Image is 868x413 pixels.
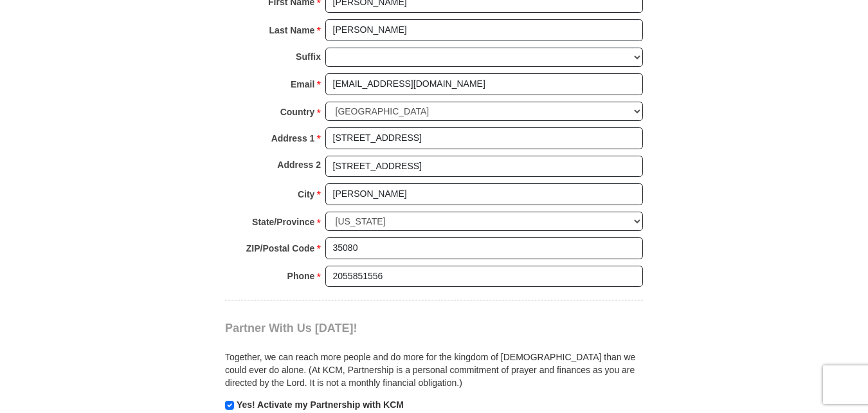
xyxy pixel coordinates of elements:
[225,322,357,335] span: Partner With Us [DATE]!
[252,213,314,231] strong: State/Province
[246,239,315,257] strong: ZIP/Postal Code
[269,21,315,39] strong: Last Name
[271,129,315,147] strong: Address 1
[291,75,314,93] strong: Email
[287,267,315,285] strong: Phone
[280,103,315,121] strong: Country
[237,399,404,410] strong: Yes! Activate my Partnership with KCM
[225,351,643,389] p: Together, we can reach more people and do more for the kingdom of [DEMOGRAPHIC_DATA] than we coul...
[296,48,321,66] strong: Suffix
[298,185,314,203] strong: City
[277,156,321,174] strong: Address 2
